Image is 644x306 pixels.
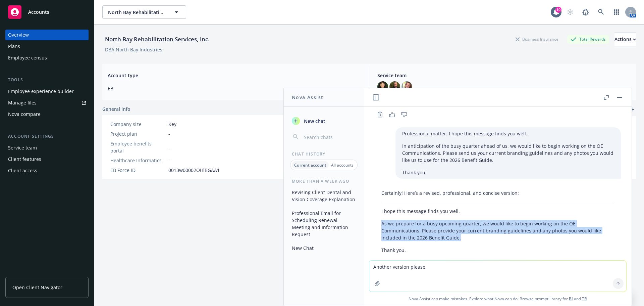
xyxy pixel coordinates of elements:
button: Professional Email for Scheduling Renewal Meeting and Information Request [289,208,359,240]
a: Accounts [5,3,89,21]
h1: Nova Assist [292,94,323,101]
a: Start snowing [563,5,577,19]
span: Nova Assist can make mistakes. Explore what Nova can do: Browse prompt library for and [367,292,629,306]
a: BI [569,296,573,302]
span: - [168,130,170,137]
div: Business Insurance [512,35,562,43]
p: Professional matter: I hope this message finds you well. [402,130,614,137]
p: I hope this message finds you well. [381,208,614,215]
button: New Chat [289,243,359,254]
div: Nova compare [8,109,41,120]
a: Report a Bug [579,5,592,19]
div: 10 [555,7,561,13]
a: Nova compare [5,109,89,120]
a: Employee census [5,52,89,63]
a: add [628,105,636,114]
span: - [168,157,170,164]
img: photo [389,81,400,92]
span: EB [108,85,361,92]
span: Service team [377,72,631,79]
a: Manage files [5,97,89,108]
span: Accounts [28,9,49,15]
div: Chat History [284,151,364,157]
span: Key [168,121,176,128]
a: Search [594,5,608,19]
button: New chat [289,115,359,127]
div: Employee census [8,52,47,63]
button: Revising Client Dental and Vision Coverage Explanation [289,187,359,205]
span: 0013w00002OHlBGAA1 [168,167,220,174]
div: More than a week ago [284,178,364,184]
div: Client features [8,154,41,165]
a: Client features [5,154,89,165]
p: Thank you. [381,247,614,254]
div: Account settings [5,133,89,140]
a: Overview [5,30,89,40]
span: New chat [303,118,325,125]
div: Healthcare Informatics [110,157,166,164]
button: Thumbs down [399,259,410,268]
div: Client access [8,165,37,176]
div: EB Force ID [110,167,166,174]
div: Company size [110,121,166,128]
button: Thumbs down [399,110,410,119]
div: Employee experience builder [8,86,74,97]
p: All accounts [331,162,354,168]
a: Employee experience builder [5,86,89,97]
div: Employee benefits portal [110,140,166,154]
div: Actions [614,33,636,46]
span: North Bay Rehabilitation Services, Inc. [108,9,166,16]
p: In anticipation of the busy quarter ahead of us, we would like to begin working on the OE Communi... [402,142,614,164]
img: photo [401,81,412,92]
button: North Bay Rehabilitation Services, Inc. [102,5,186,19]
a: TR [582,296,587,302]
div: Manage files [8,97,37,108]
div: Overview [8,30,29,40]
div: Tools [5,77,89,83]
div: Project plan [110,130,166,137]
input: Search chats [303,132,356,142]
p: Thank you. [402,169,614,176]
span: Open Client Navigator [12,284,62,291]
p: Current account [294,162,326,168]
svg: Copy to clipboard [377,112,383,118]
img: photo [377,81,388,92]
span: Account type [108,72,361,79]
a: Client access [5,165,89,176]
div: Plans [8,41,20,52]
div: DBA: North Bay Industries [105,46,162,53]
div: Service team [8,142,37,153]
p: As we prepare for a busy upcoming quarter, we would like to begin working on the OE Communication... [381,220,614,241]
span: - [168,144,170,151]
p: Certainly! Here’s a revised, professional, and concise version: [381,189,614,196]
button: Actions [614,33,636,46]
a: Switch app [610,5,623,19]
a: Service team [5,142,89,153]
span: General info [102,105,130,113]
a: Plans [5,41,89,52]
div: Total Rewards [567,35,609,43]
div: North Bay Rehabilitation Services, Inc. [102,35,212,44]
